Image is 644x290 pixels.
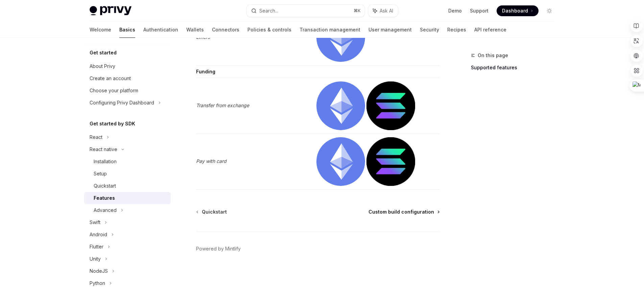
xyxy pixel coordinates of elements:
em: Transfer from exchange [196,102,249,108]
div: React [90,133,102,141]
div: Features [94,194,115,202]
div: About Privy [90,62,115,70]
a: Recipes [447,22,466,38]
img: solana.png [366,81,415,130]
h5: Get started by SDK [90,120,135,128]
div: Setup [94,170,107,178]
div: NodeJS [90,267,108,275]
strong: Funding [196,69,215,74]
div: Configuring Privy Dashboard [90,99,154,107]
button: Search...⌘K [246,5,365,17]
img: ethereum.png [316,137,365,186]
a: Installation [84,155,171,168]
div: Quickstart [94,182,116,190]
span: On this page [478,51,508,59]
a: Authentication [143,22,178,38]
span: Dashboard [502,7,528,14]
a: Create an account [84,72,171,84]
div: Installation [94,158,117,166]
div: Flutter [90,243,103,251]
img: light logo [90,6,132,16]
span: Quickstart [202,209,227,215]
em: Pay with card [196,158,226,164]
a: Quickstart [84,180,171,192]
em: Ethers [196,34,210,40]
span: Ask AI [380,7,393,14]
div: Python [90,279,105,287]
a: Features [84,192,171,204]
a: Wallets [186,22,204,38]
a: Supported features [471,62,560,73]
div: Android [90,231,107,239]
a: Support [470,7,488,14]
a: Policies & controls [247,22,291,38]
a: Connectors [212,22,239,38]
a: About Privy [84,60,171,72]
span: ⌘ K [354,8,361,14]
button: Toggle dark mode [544,5,555,16]
h5: Get started [90,49,117,57]
a: Setup [84,168,171,180]
a: Security [420,22,439,38]
a: Transaction management [300,22,360,38]
div: Choose your platform [90,87,138,95]
a: User management [368,22,412,38]
a: Basics [119,22,135,38]
div: Search... [259,7,278,15]
div: React native [90,145,117,153]
a: Powered by Mintlify [196,245,241,252]
div: Create an account [90,74,131,82]
button: Ask AI [368,5,398,17]
a: Demo [448,7,462,14]
div: Swift [90,218,100,226]
a: Dashboard [497,5,539,16]
a: Custom build configuration [368,209,439,215]
a: Welcome [90,22,111,38]
div: Unity [90,255,101,263]
a: Quickstart [197,209,227,215]
span: Custom build configuration [368,209,434,215]
a: Choose your platform [84,84,171,97]
img: solana.png [366,137,415,186]
a: API reference [474,22,506,38]
img: ethereum.png [316,81,365,130]
div: Advanced [94,206,117,214]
